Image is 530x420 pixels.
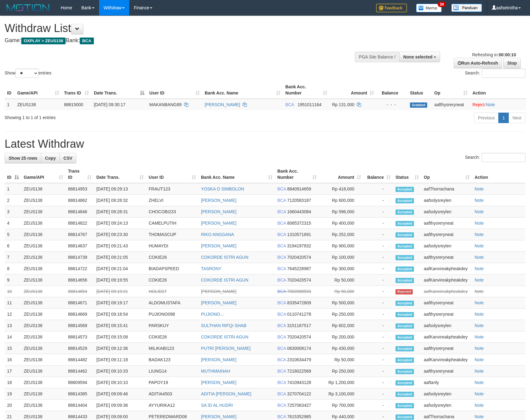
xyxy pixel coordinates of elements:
[287,346,311,351] span: Copy 0630008174 to clipboard
[9,156,37,161] span: Show 25 rows
[482,153,525,162] input: Search:
[146,331,199,343] td: COKIE26
[5,286,21,297] td: 10
[5,183,21,195] td: 1
[21,195,66,206] td: ZEUS138
[319,286,363,297] td: Rp 90,000
[376,81,408,99] th: Balance
[277,278,286,282] span: BCA
[376,4,407,12] img: Feedback.jpg
[62,81,91,99] th: Trans ID: activate to sort column ascending
[395,210,414,215] span: Accepted
[475,312,484,317] a: Note
[319,366,363,377] td: Rp 250,000
[421,183,472,195] td: aafThorrachana
[475,255,484,260] a: Note
[66,331,94,343] td: 88814573
[201,312,224,317] a: PUJIONO...
[486,102,495,107] a: Note
[201,266,222,271] a: TASRONY
[201,357,236,362] a: [PERSON_NAME]
[94,229,146,240] td: [DATE] 09:23:30
[410,102,427,108] span: Grabbed
[395,266,414,272] span: Accepted
[5,22,347,34] h1: Withdraw List
[201,323,247,328] a: SULTHAN RIFQI SHAB
[21,252,66,263] td: ZEUS138
[146,309,199,320] td: PUJIONO098
[363,240,393,252] td: -
[94,206,146,218] td: [DATE] 09:28:31
[277,221,286,226] span: BCA
[146,354,199,366] td: BADAK123
[5,252,21,263] td: 7
[66,366,94,377] td: 88814462
[421,343,472,354] td: aafthysreryneat
[202,81,283,99] th: Bank Acc. Name: activate to sort column ascending
[66,240,94,252] td: 88814637
[5,38,347,44] h4: Game: Bank:
[21,229,66,240] td: ZEUS138
[287,357,311,362] span: Copy 2310634479 to clipboard
[287,209,311,214] span: Copy 1660443084 to clipboard
[5,354,21,366] td: 16
[21,166,66,183] th: Game/API: activate to sort column ascending
[277,232,286,237] span: BCA
[277,255,286,260] span: BCA
[451,4,482,12] img: panduan.png
[66,195,94,206] td: 88814862
[94,166,146,183] th: Date Trans.: activate to sort column ascending
[199,166,275,183] th: Bank Acc. Name: activate to sort column ascending
[395,312,414,317] span: Accepted
[66,286,94,297] td: 88814654
[277,209,286,214] span: BCA
[319,166,363,183] th: Amount: activate to sort column ascending
[277,289,286,294] span: BCA
[319,331,363,343] td: Rp 200,000
[146,320,199,331] td: PARSKUY
[66,354,94,366] td: 88814482
[5,166,21,183] th: ID: activate to sort column descending
[5,206,21,218] td: 3
[66,309,94,320] td: 88814669
[66,229,94,240] td: 88814767
[465,69,525,78] label: Search:
[287,323,311,328] span: Copy 3151167517 to clipboard
[5,218,21,229] td: 4
[363,206,393,218] td: -
[94,366,146,377] td: [DATE] 09:10:33
[21,263,66,274] td: ZEUS138
[277,198,286,203] span: BCA
[94,102,125,107] span: [DATE] 09:30:17
[355,52,399,62] div: PGA Site Balance /
[5,195,21,206] td: 2
[395,289,413,294] span: Rejected
[287,300,311,305] span: Copy 8335472809 to clipboard
[94,252,146,263] td: [DATE] 09:21:05
[277,334,286,339] span: BCA
[432,99,470,110] td: aafthysreryneat
[5,229,21,240] td: 5
[416,4,442,12] img: Button%20Memo.svg
[5,331,21,343] td: 14
[21,320,66,331] td: ZEUS138
[363,195,393,206] td: -
[475,289,484,294] a: Note
[475,266,484,271] a: Note
[277,323,286,328] span: BCA
[66,320,94,331] td: 88814569
[475,278,484,282] a: Note
[421,309,472,320] td: aafthysreryneat
[94,354,146,366] td: [DATE] 09:11:18
[201,198,236,203] a: [PERSON_NAME]
[421,297,472,309] td: aafthysreryneat
[287,312,311,317] span: Copy 0110741278 to clipboard
[66,206,94,218] td: 88814846
[319,206,363,218] td: Rp 596,000
[66,297,94,309] td: 88814671
[66,263,94,274] td: 88814722
[80,38,94,44] span: BCA
[363,297,393,309] td: -
[363,229,393,240] td: -
[432,81,470,99] th: Op: activate to sort column ascending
